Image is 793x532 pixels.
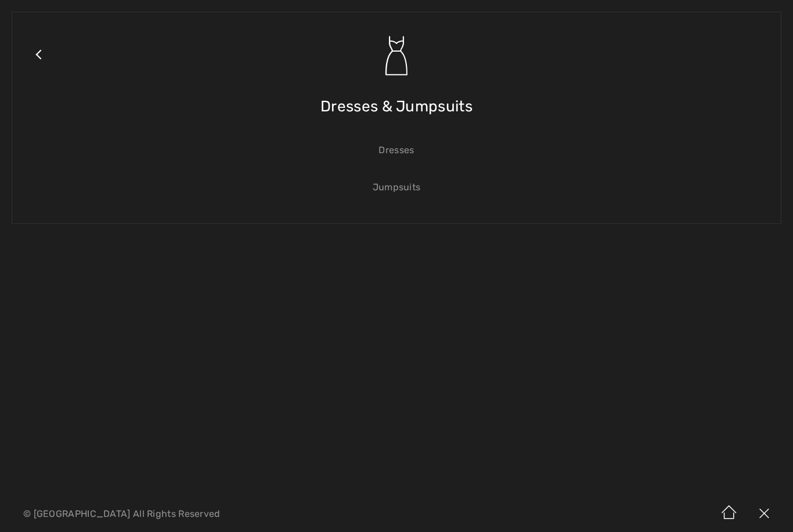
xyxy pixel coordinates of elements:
span: Dresses & Jumpsuits [320,86,473,127]
a: Dresses [24,137,769,163]
img: X [747,496,781,532]
img: Home [712,496,747,532]
span: Help [27,8,51,19]
p: © [GEOGRAPHIC_DATA] All Rights Reserved [23,510,466,518]
a: Jumpsuits [24,175,769,200]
